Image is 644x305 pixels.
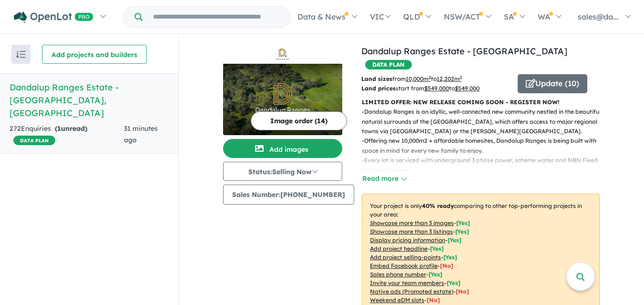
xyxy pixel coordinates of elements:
img: Dandalup Ranges Estate - North Dandalup [223,64,342,135]
span: [No] [427,296,440,304]
span: DATA PLAN [13,136,55,145]
span: [ Yes ] [447,279,460,286]
u: Add project headline [370,245,428,252]
strong: ( unread) [55,124,87,133]
span: [ Yes ] [455,228,469,235]
span: sales@da... [578,12,619,21]
u: Invite your team members [370,279,444,286]
span: 31 minutes ago [124,124,158,144]
p: from [361,74,511,84]
u: Sales phone number [370,271,426,278]
p: - Every lot is serviced with underground 3 phase power, scheme water and NBN Fixed Wireless Inter... [362,156,607,175]
a: Dandalup Ranges Estate - [GEOGRAPHIC_DATA] [361,46,567,57]
input: Try estate name, suburb, builder or developer [144,7,288,27]
button: Status:Selling Now [223,162,342,181]
b: 40 % ready [422,202,454,209]
u: Showcase more than 3 images [370,219,454,226]
span: [ Yes ] [448,236,461,244]
div: 272 Enquir ies [10,123,124,146]
u: 10,000 m [406,75,431,82]
sup: 2 [460,75,462,80]
img: Openlot PRO Logo White [14,11,93,23]
b: Land sizes [361,75,392,82]
span: [ Yes ] [443,254,457,261]
span: [ Yes ] [456,219,470,226]
span: DATA PLAN [365,60,412,69]
u: $ 549,000 [455,85,480,92]
span: [ Yes ] [429,271,442,278]
a: Dandalup Ranges Estate - North Dandalup LogoDandalup Ranges Estate - North Dandalup [223,45,342,135]
span: [ No ] [440,262,453,269]
b: Land prices [361,85,396,92]
u: Native ads (Promoted estate) [370,288,453,295]
button: Update (10) [518,74,587,93]
u: 12,202 m [437,75,462,82]
span: to [449,85,480,92]
button: Read more [362,173,407,184]
h5: Dandalup Ranges Estate - [GEOGRAPHIC_DATA] , [GEOGRAPHIC_DATA] [10,81,169,119]
u: Add project selling-points [370,254,441,261]
img: sort.svg [16,51,26,58]
u: Embed Facebook profile [370,262,438,269]
sup: 2 [429,75,431,80]
u: Weekend eDM slots [370,296,424,304]
p: - Offering new 10,000m2 + affordable homesites, Dandalup Ranges is being built with space in mind... [362,136,607,156]
span: [ Yes ] [430,245,444,252]
button: Add projects and builders [42,45,147,64]
u: $ 549,000 [424,85,449,92]
span: to [431,75,462,82]
span: [No] [456,288,469,295]
u: Display pricing information [370,236,445,244]
p: LIMITED OFFER: NEW RELEASE COMING SOON - REGISTER NOW! [362,98,600,107]
p: start from [361,84,511,93]
button: Image order (14) [251,111,347,130]
u: Showcase more than 3 listings [370,228,453,235]
span: 1 [57,124,61,133]
p: - Dandalup Ranges is an idyllic, well-connected new community nestled in the beautiful natural su... [362,107,607,136]
button: Add images [223,139,342,158]
button: Sales Number:[PHONE_NUMBER] [223,185,354,205]
img: Dandalup Ranges Estate - North Dandalup Logo [227,49,338,60]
